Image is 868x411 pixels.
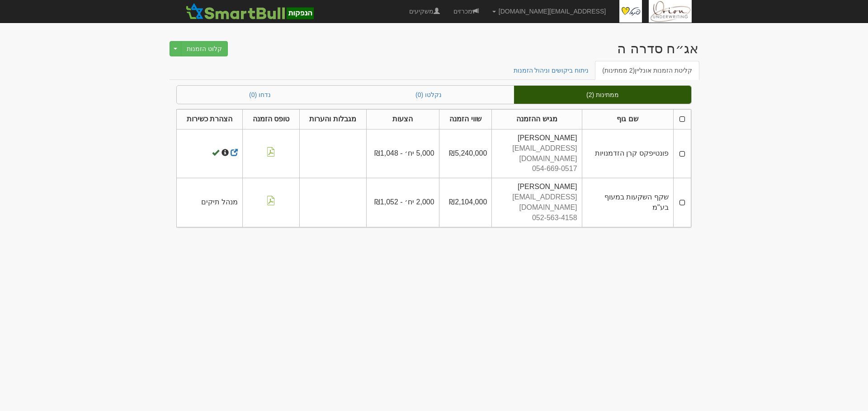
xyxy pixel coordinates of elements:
[266,147,275,157] img: pdf-file-icon.png
[201,198,238,206] span: מנהל תיקים
[266,196,275,205] img: pdf-file-icon.png
[242,110,299,129] th: טופס הזמנה
[496,213,577,223] div: 052-563-4158
[506,61,596,80] a: ניתוח ביקושים וניהול הזמנות
[514,86,691,104] a: ממתינות (2)
[496,143,577,164] div: [EMAIL_ADDRESS][DOMAIN_NAME]
[595,61,699,80] a: קליטת הזמנות אונליין(2 ממתינות)
[177,110,243,129] th: הצהרת כשירות
[374,149,434,157] span: 5,000 יח׳ - ₪1,048
[439,110,492,129] th: שווי הזמנה
[177,86,343,104] a: נדחו (0)
[496,133,577,143] div: [PERSON_NAME]
[496,192,577,213] div: [EMAIL_ADDRESS][DOMAIN_NAME]
[582,129,673,178] td: פונטיפקס קרן הזדמנויות
[183,2,316,20] img: SmartBull Logo
[582,110,673,129] th: שם גוף
[492,110,582,129] th: מגיש ההזמנה
[374,198,434,206] span: 2,000 יח׳ - ₪1,052
[439,178,492,227] td: ₪2,104,000
[617,41,698,56] div: פתאל החזקות (1998) בע"מ - אג״ח (סדרה ה) - הנפקה לציבור
[496,164,577,174] div: 054-669-0517
[343,86,514,104] a: נקלטו (0)
[181,41,228,56] button: קלוט הזמנות
[496,182,577,192] div: [PERSON_NAME]
[299,110,366,129] th: מגבלות והערות
[439,129,492,178] td: ₪5,240,000
[582,178,673,227] td: שקף השקעות במעוף בע"מ
[366,110,439,129] th: הצעות
[602,67,635,74] span: (2 ממתינות)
